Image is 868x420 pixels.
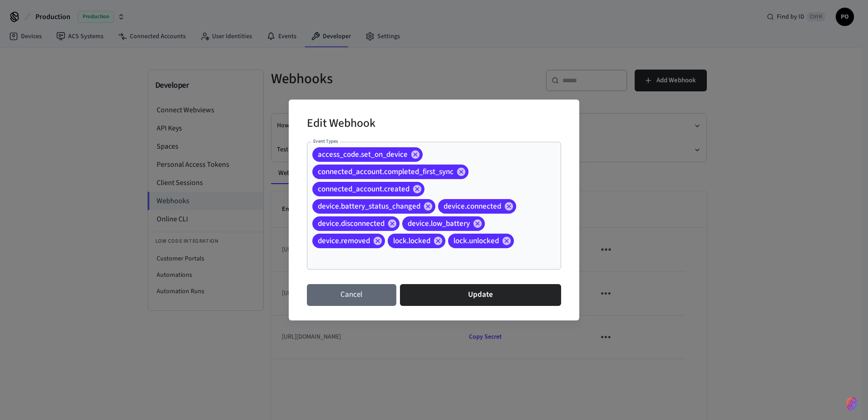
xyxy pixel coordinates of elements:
[438,199,516,214] div: device.connected
[402,219,475,228] span: device.low_battery
[388,236,436,245] span: lock.locked
[312,167,459,176] span: connected_account.completed_first_sync
[400,284,561,306] button: Update
[312,165,469,179] div: connected_account.completed_first_sync
[312,202,426,211] span: device.battery_status_changed
[388,234,445,248] div: lock.locked
[312,182,424,196] div: connected_account.created
[312,219,390,228] span: device.disconnected
[312,199,435,214] div: device.battery_status_changed
[312,185,415,194] span: connected_account.created
[313,138,338,145] label: Event Types
[402,216,485,231] div: device.low_battery
[448,234,514,248] div: lock.unlocked
[307,110,375,138] h2: Edit Webhook
[312,150,413,159] span: access_code.set_on_device
[307,284,396,306] button: Cancel
[312,216,399,231] div: device.disconnected
[846,396,857,411] img: SeamLogoGradient.69752ec5.svg
[312,234,385,248] div: device.removed
[448,236,504,245] span: lock.unlocked
[312,147,423,162] div: access_code.set_on_device
[438,202,507,211] span: device.connected
[312,236,375,245] span: device.removed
